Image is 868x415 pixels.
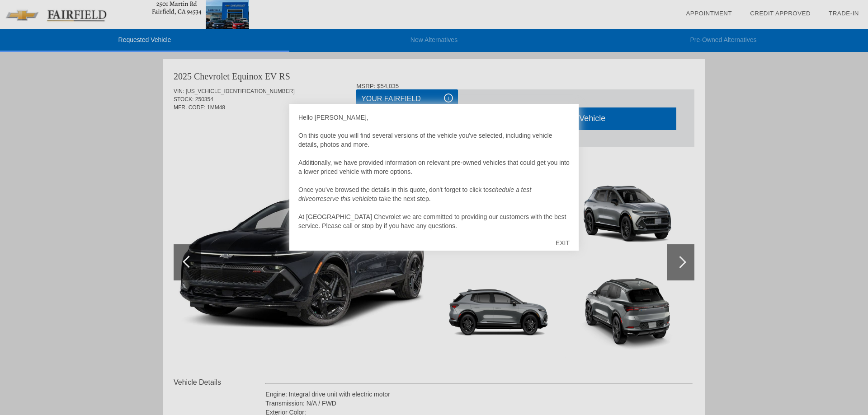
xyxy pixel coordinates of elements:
[750,10,811,17] a: Credit Approved
[318,195,372,202] em: reserve this vehicle
[547,229,579,256] div: EXIT
[298,113,570,230] div: Hello [PERSON_NAME], On this quote you will find several versions of the vehicle you've selected,...
[829,10,859,17] a: Trade-In
[298,186,531,202] em: schedule a test drive
[686,10,732,17] a: Appointment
